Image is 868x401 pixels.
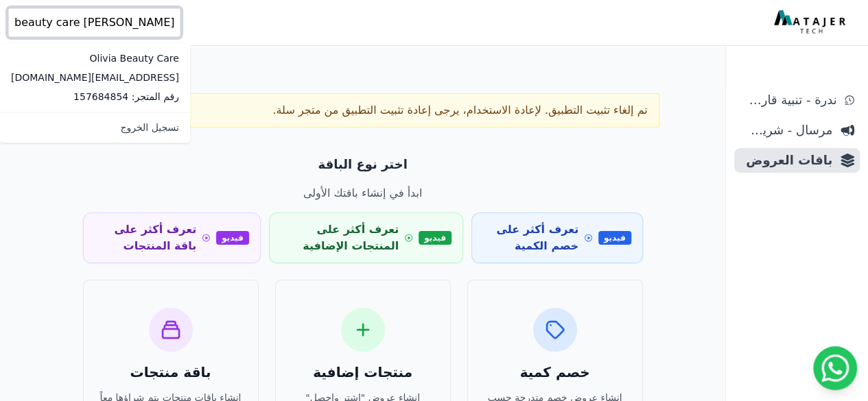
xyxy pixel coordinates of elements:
p: اختر نوع الباقة [83,155,643,174]
span: ندرة - تنبية قارب علي النفاذ [740,90,836,110]
span: باقات العروض [740,151,832,170]
h3: منتجات إضافية [292,363,434,382]
p: Olivia Beauty Care [11,51,179,65]
span: فيديو [419,231,451,245]
a: فيديو تعرف أكثر على المنتجات الإضافية [269,212,463,263]
h3: باقة منتجات [100,363,242,382]
p: ابدأ في إنشاء باقتك الأولى [83,185,643,202]
span: تعرف أكثر على باقة المنتجات [95,221,197,254]
a: فيديو تعرف أكثر على باقة المنتجات [83,212,261,263]
a: فيديو تعرف أكثر على خصم الكمية [471,212,643,263]
span: مرسال - شريط دعاية [740,121,832,140]
p: رقم المتجر: 157684854 [11,90,179,104]
span: [PERSON_NAME] beauty care [14,14,174,31]
span: تعرف أكثر على خصم الكمية [483,221,578,254]
span: فيديو [598,231,631,245]
button: [PERSON_NAME] beauty care [8,8,180,37]
span: فيديو [216,231,249,245]
span: تعرف أكثر على المنتجات الإضافية [281,221,399,254]
img: MatajerTech Logo [774,10,849,35]
h3: خصم كمية [484,363,626,382]
p: [EMAIL_ADDRESS][DOMAIN_NAME] [11,71,179,84]
div: تم إلغاء تثبيت التطبيق. لإعادة الاستخدام، يرجى إعادة تثبيت التطبيق من متجر سلة. [67,93,659,127]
